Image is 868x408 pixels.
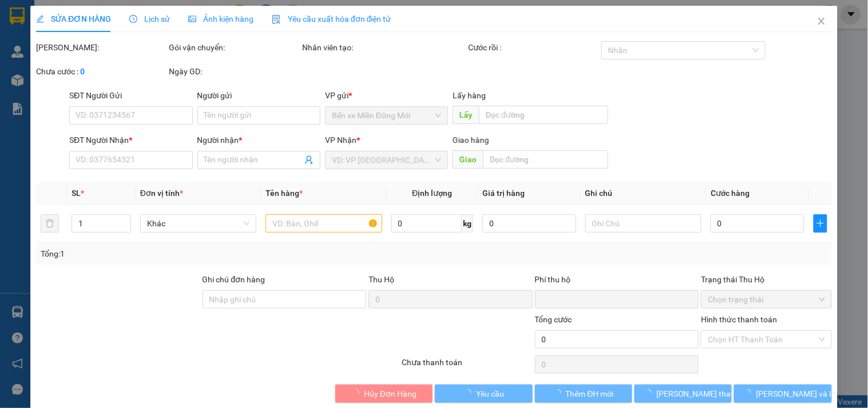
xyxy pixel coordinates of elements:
button: Yêu cầu [435,385,533,403]
div: SĐT Người Nhận [69,134,192,146]
span: Tổng cước [535,315,572,324]
input: Dọc đường [479,106,608,124]
span: Thêm ĐH mới [566,387,614,400]
div: Tổng: 1 [41,247,336,260]
button: delete [41,214,59,233]
span: loading [644,389,656,397]
div: Ngày GD: [169,65,300,78]
b: 0 [80,67,85,76]
span: Bến xe Miền Đông Mới [332,107,441,124]
div: [PERSON_NAME]: [36,41,167,54]
span: loading [463,389,476,397]
div: Cước rồi : [469,41,599,54]
span: Lịch sử [129,14,170,23]
span: close [817,17,826,26]
div: Phí thu hộ [535,273,699,290]
span: edit [36,15,44,23]
label: Ghi chú đơn hàng [203,275,265,284]
button: Thêm ĐH mới [535,385,632,403]
div: SĐT Người Gửi [69,89,192,102]
span: loading [553,389,566,397]
span: Cước hàng [711,189,750,198]
div: VP gửi [325,89,448,102]
button: [PERSON_NAME] thay đổi [635,385,732,403]
button: [PERSON_NAME] và In [735,385,832,403]
label: Hình thức thanh toán [701,315,777,324]
span: SỬA ĐƠN HÀNG [36,14,111,23]
span: Ảnh kiện hàng [188,14,253,23]
input: Ghi chú đơn hàng [203,290,367,309]
span: Yêu cầu [476,387,504,400]
div: Nhân viên tạo: [302,41,466,54]
img: icon [272,15,281,24]
span: SL [72,189,81,198]
span: plus [814,219,827,228]
th: Ghi chú [581,182,706,205]
input: Dọc đường [483,150,608,169]
span: [PERSON_NAME] và In [756,387,837,400]
span: kg [462,214,473,233]
span: Lấy hàng [453,91,486,100]
span: Hủy Đơn Hàng [364,387,417,400]
input: Ghi Chú [585,214,701,233]
span: Lấy [453,106,479,124]
div: Gói vận chuyển: [169,41,300,54]
span: Định lượng [412,189,452,198]
span: clock-circle [129,15,137,23]
button: Hủy Đơn Hàng [335,385,433,403]
span: Giao hàng [453,135,490,145]
span: Giá trị hàng [482,189,525,198]
div: Người nhận [197,134,320,146]
span: picture [188,15,196,23]
span: Khác [147,215,249,232]
span: loading [351,389,364,397]
span: VP Nhận [325,135,356,145]
input: VD: Bàn, Ghế [265,214,382,233]
span: Yêu cầu xuất hóa đơn điện tử [272,14,391,23]
span: Thu Hộ [368,275,394,284]
span: Đơn vị tính [140,189,183,198]
span: [PERSON_NAME] thay đổi [656,387,748,400]
span: Tên hàng [265,189,303,198]
div: Người gửi [197,89,320,102]
span: user-add [304,155,314,165]
span: loading [744,389,756,397]
button: Close [806,6,838,38]
button: plus [814,214,827,233]
div: Chưa thanh toán [401,356,533,376]
div: Chưa cước : [36,65,167,78]
span: Giao [453,150,483,169]
span: Chọn trạng thái [708,291,825,308]
div: Trạng thái Thu Hộ [701,273,831,286]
